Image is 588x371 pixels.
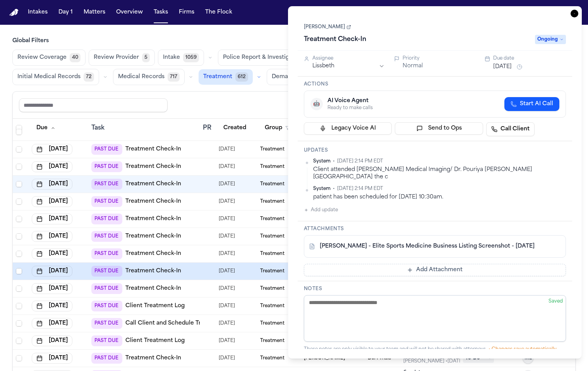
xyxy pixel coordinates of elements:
[142,53,150,62] span: 5
[493,63,512,71] button: [DATE]
[403,55,475,62] div: Priority
[203,73,232,81] span: Treatment
[91,335,122,346] span: PAST DUE
[337,186,383,192] span: [DATE] 2:14 PM EDT
[125,354,181,362] a: Treatment Check-In
[304,147,566,154] h3: Updates
[16,355,22,361] span: Select row
[395,122,483,135] button: Send to Ops
[81,5,108,19] button: Matters
[218,50,325,66] button: Police Report & Investigation348
[202,5,235,19] button: The Flock
[168,72,180,82] span: 717
[493,55,566,62] div: Due date
[32,335,72,346] button: [DATE]
[304,122,392,135] button: Legacy Voice AI
[125,337,185,345] a: Client Treatment Log
[32,353,72,364] button: [DATE]
[304,24,351,30] a: [PERSON_NAME]
[486,122,535,136] a: Call Client
[520,100,553,108] span: Start AI Call
[16,320,22,327] span: Select row
[301,33,369,46] h1: Treatment Check-In
[313,100,320,108] span: 🤖
[17,73,81,81] span: Initial Medical Records
[32,318,72,329] button: [DATE]
[313,193,566,201] div: patient has been scheduled for [DATE] 10:30am.
[304,205,338,215] button: Add update
[183,53,199,62] span: 1059
[163,54,180,62] span: Intake
[313,158,331,164] span: System
[9,9,19,16] img: Finch Logo
[219,318,235,329] span: 7/30/2025, 6:31:11 AM
[489,347,557,352] span: • Changes save automatically
[118,73,165,81] span: Medical Records
[535,35,566,44] span: Ongoing
[313,186,331,192] span: System
[267,69,335,85] button: Demand Letter270
[158,50,204,66] button: Intake1059
[55,5,76,19] button: Day 1
[327,105,373,111] div: Ready to make calls
[320,243,535,250] a: [PERSON_NAME] - Elite Sports Medicine Business Listing Screenshot - [DATE]
[260,320,285,327] span: Treatment
[91,318,122,329] span: PAST DUE
[125,320,225,327] a: Call Client and Schedule Treatment
[304,286,566,292] h3: Notes
[333,158,335,164] span: •
[312,55,385,62] div: Assignee
[223,54,303,62] span: Police Report & Investigation
[84,72,94,82] span: 72
[12,37,576,45] h3: Global Filters
[260,355,285,361] span: Treatment
[327,97,373,105] div: AI Voice Agent
[260,338,285,344] span: Treatment
[235,72,248,82] span: 612
[549,299,563,304] span: Saved
[272,73,314,81] span: Demand Letter
[9,9,19,16] a: Home
[504,97,559,111] button: Start AI Call
[219,335,235,346] span: 3/6/2025, 6:25:40 PM
[151,5,171,19] button: Tasks
[199,69,253,85] button: Treatment612
[333,186,335,192] span: •
[89,50,155,66] button: Review Provider5
[113,69,185,85] button: Medical Records717
[515,62,524,72] button: Snooze task
[25,5,51,19] button: Intakes
[12,69,99,85] button: Initial Medical Records72
[304,81,566,87] h3: Actions
[219,353,235,364] span: 5/23/2025, 3:16:42 PM
[403,358,464,364] div: Last updated by Michelle Landazabal at 7/8/2025, 9:16:21 AM
[70,53,81,62] span: 40
[91,353,122,364] span: PAST DUE
[337,158,383,164] span: [DATE] 2:14 PM EDT
[176,5,197,19] button: Firms
[304,346,566,352] div: These notes are only visible to your team and will not be shared with attorneys.
[94,54,139,62] span: Review Provider
[403,62,423,70] button: Normal
[12,50,86,66] button: Review Coverage40
[313,166,566,181] div: Client attended [PERSON_NAME] Medical Imaging/ Dr. Pouriya [PERSON_NAME][GEOGRAPHIC_DATA] the c
[17,54,67,62] span: Review Coverage
[304,264,566,276] button: Add Attachment
[16,338,22,344] span: Select row
[113,5,146,19] button: Overview
[304,226,566,232] h3: Attachments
